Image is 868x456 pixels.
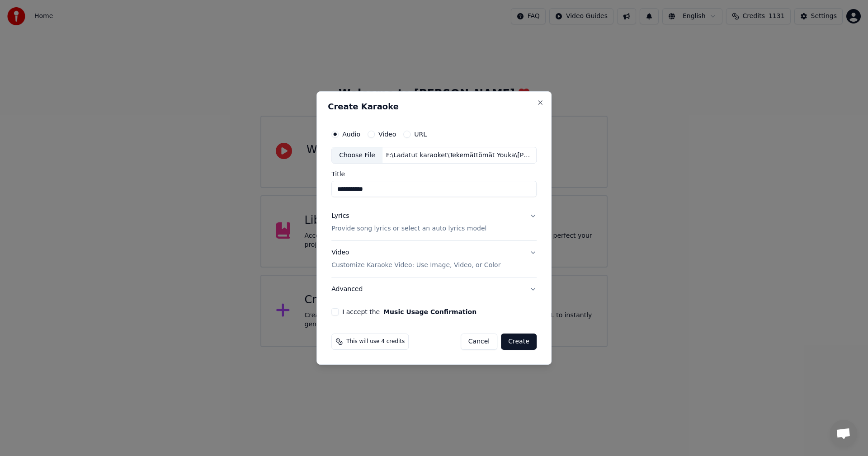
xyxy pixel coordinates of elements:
div: F:\Ladatut karaoket\Tekemättömät Youka\[PERSON_NAME]\Sinun omasi.m4a [382,151,536,160]
label: I accept the [342,309,476,315]
button: LyricsProvide song lyrics or select an auto lyrics model [331,205,537,241]
p: Provide song lyrics or select an auto lyrics model [331,225,486,234]
div: Video [331,249,500,270]
button: Create [501,334,537,350]
label: Video [378,131,396,137]
label: URL [414,131,427,137]
label: Audio [342,131,360,137]
div: Lyrics [331,212,349,221]
h2: Create Karaoke [328,103,540,111]
p: Customize Karaoke Video: Use Image, Video, or Color [331,261,500,270]
label: Title [331,171,537,178]
button: Cancel [461,334,497,350]
button: I accept the [383,309,476,315]
div: Choose File [332,147,382,164]
button: VideoCustomize Karaoke Video: Use Image, Video, or Color [331,241,537,277]
span: This will use 4 credits [346,338,405,345]
button: Advanced [331,277,537,301]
